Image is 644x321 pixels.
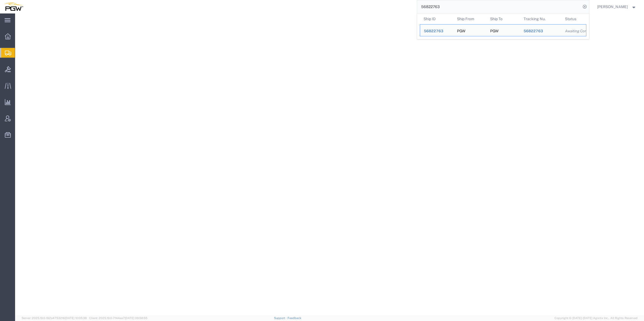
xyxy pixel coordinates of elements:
th: Status [561,13,586,24]
span: [DATE] 10:05:38 [65,316,87,320]
img: logo [4,3,23,11]
button: [PERSON_NAME] [597,4,637,10]
div: 56822763 [424,28,449,34]
th: Ship From [453,13,486,24]
div: PGW [457,25,465,36]
th: Ship ID [420,13,453,24]
span: Client: 2025.19.0-7f44ea7 [89,316,147,320]
a: Feedback [288,316,301,320]
input: Search for shipment number, reference number [417,0,581,13]
span: Copyright © [DATE]-[DATE] Agistix Inc., All Rights Reserved [555,316,638,320]
div: PGW [490,25,498,36]
a: Support [274,316,288,320]
th: Tracking Nu. [520,13,561,24]
iframe: FS Legacy Container [15,13,644,315]
div: 56822763 [523,28,558,34]
table: Search Results [420,13,589,39]
th: Ship To [486,13,520,24]
span: Server: 2025.19.0-192a4753216 [22,316,87,320]
div: Awaiting Confirmation [565,28,582,34]
span: Ksenia Gushchina-Kerecz [597,4,628,10]
span: 56822763 [424,29,443,33]
span: [DATE] 09:58:55 [125,316,147,320]
span: 56822763 [523,29,543,33]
